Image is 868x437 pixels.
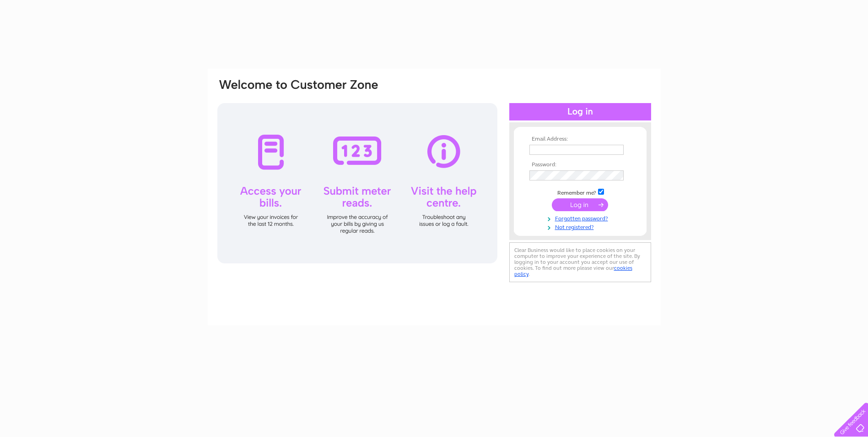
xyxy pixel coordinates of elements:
[509,242,651,282] div: Clear Business would like to place cookies on your computer to improve your experience of the sit...
[552,198,608,211] input: Submit
[527,136,633,142] th: Email Address:
[529,213,633,222] a: Forgotten password?
[527,187,633,197] td: Remember me?
[527,162,633,168] th: Password:
[529,222,633,231] a: Not registered?
[514,265,632,277] a: cookies policy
